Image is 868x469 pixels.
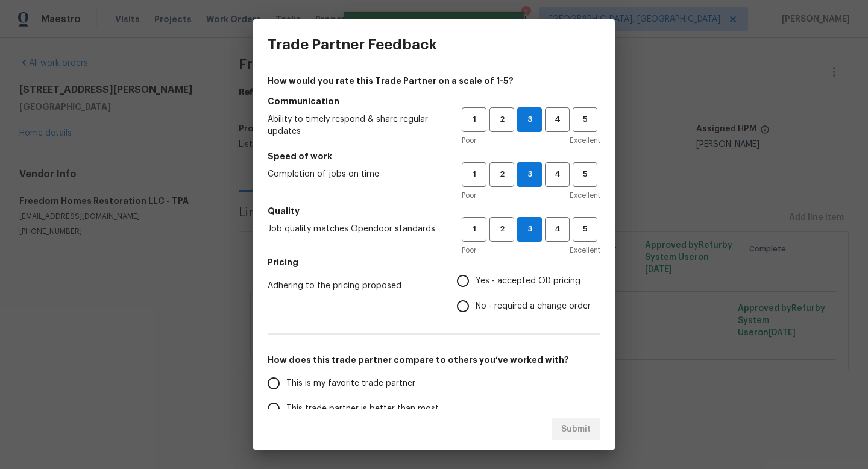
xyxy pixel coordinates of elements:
[489,162,514,187] button: 2
[462,244,476,256] span: Poor
[574,113,596,127] span: 5
[463,113,485,127] span: 1
[268,168,442,180] span: Completion of jobs on time
[463,168,485,181] span: 1
[268,256,600,268] h5: Pricing
[489,217,514,242] button: 2
[546,113,568,127] span: 4
[491,222,513,236] span: 2
[573,217,597,242] button: 5
[517,217,542,242] button: 3
[517,162,542,187] button: 3
[518,168,541,181] span: 3
[570,134,600,146] span: Excellent
[476,275,580,288] span: Yes - accepted OD pricing
[462,134,476,146] span: Poor
[546,168,568,181] span: 4
[462,107,486,132] button: 1
[462,162,486,187] button: 1
[268,75,600,87] h4: How would you rate this Trade Partner on a scale of 1-5?
[573,107,597,132] button: 5
[462,189,476,201] span: Poor
[491,113,513,127] span: 2
[268,205,600,217] h5: Quality
[517,107,542,132] button: 3
[546,222,568,236] span: 4
[457,268,600,319] div: Pricing
[268,354,600,366] h5: How does this trade partner compare to others you’ve worked with?
[545,162,570,187] button: 4
[463,222,485,236] span: 1
[545,217,570,242] button: 4
[570,244,600,256] span: Excellent
[545,107,570,132] button: 4
[268,36,437,53] h3: Trade Partner Feedback
[286,403,439,415] span: This trade partner is better than most
[518,222,541,236] span: 3
[268,223,442,235] span: Job quality matches Opendoor standards
[462,217,486,242] button: 1
[268,280,438,292] span: Adhering to the pricing proposed
[268,150,600,162] h5: Speed of work
[570,189,600,201] span: Excellent
[491,168,513,181] span: 2
[268,95,600,107] h5: Communication
[476,300,591,313] span: No - required a change order
[489,107,514,132] button: 2
[574,222,596,236] span: 5
[574,168,596,181] span: 5
[573,162,597,187] button: 5
[518,113,541,127] span: 3
[286,377,415,390] span: This is my favorite trade partner
[268,113,442,137] span: Ability to timely respond & share regular updates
